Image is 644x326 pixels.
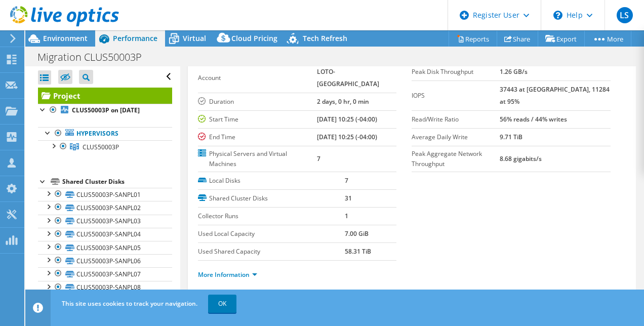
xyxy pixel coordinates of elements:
b: 8.68 gigabits/s [500,154,542,163]
label: Read/Write Ratio [412,114,500,125]
label: Collector Runs [198,211,345,221]
span: Virtual [183,33,206,43]
b: 2 days, 0 hr, 0 min [317,97,369,106]
b: 58.31 TiB [345,247,371,256]
b: 1 [345,212,348,220]
label: Start Time [198,114,317,125]
b: 31 [345,194,352,202]
label: Average Daily Write [412,132,500,142]
a: More Information [198,270,257,279]
a: OK [208,295,236,313]
label: Shared Cluster Disks [198,193,345,203]
label: IOPS [412,91,500,101]
a: Hypervisors [38,127,172,140]
b: 1.26 GB/s [500,67,528,76]
span: CLUS50003P [83,143,119,151]
span: Cloud Pricing [231,33,277,43]
a: CLUS50003P on [DATE] [38,104,172,117]
label: Peak Disk Throughput [412,67,500,77]
label: End Time [198,132,317,142]
span: Performance [113,33,157,43]
label: Duration [198,97,317,107]
label: Used Shared Capacity [198,247,345,257]
a: CLUS50003P-SANPL08 [38,281,172,294]
a: CLUS50003P-SANPL07 [38,267,172,280]
b: 7 [317,154,320,163]
a: CLUS50003P-SANPL04 [38,228,172,241]
b: CLUS50003P on [DATE] [72,106,140,114]
label: Peak Aggregate Network Throughput [412,149,500,169]
b: [DATE] 10:25 (-04:00) [317,115,377,124]
span: LS [617,7,633,23]
span: Environment [43,33,88,43]
label: Account [198,73,317,83]
a: CLUS50003P-SANPL02 [38,201,172,214]
label: Physical Servers and Virtual Machines [198,149,317,169]
label: Used Local Capacity [198,229,345,239]
label: Local Disks [198,176,345,186]
b: [DATE] 10:25 (-04:00) [317,133,377,141]
a: CLUS50003P-SANPL01 [38,188,172,201]
svg: \n [553,11,562,20]
a: CLUS50003P-SANPL06 [38,254,172,267]
a: CLUS50003P-SANPL05 [38,241,172,254]
a: Share [497,31,538,47]
b: 56% reads / 44% writes [500,115,567,124]
b: 9.71 TiB [500,133,522,141]
a: CLUS50003P [38,140,172,153]
h1: Migration CLUS50003P [33,52,157,63]
span: Tech Refresh [303,33,347,43]
a: Export [538,31,585,47]
span: This site uses cookies to track your navigation. [62,299,197,308]
a: CLUS50003P-SANPL03 [38,215,172,228]
b: 7 [345,176,348,185]
b: 37443 at [GEOGRAPHIC_DATA], 11284 at 95% [500,85,610,106]
a: Project [38,88,172,104]
a: Reports [449,31,497,47]
a: More [584,31,631,47]
b: LOTO-[GEOGRAPHIC_DATA] [317,67,379,88]
b: 7.00 GiB [345,229,369,238]
div: Shared Cluster Disks [62,176,172,188]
